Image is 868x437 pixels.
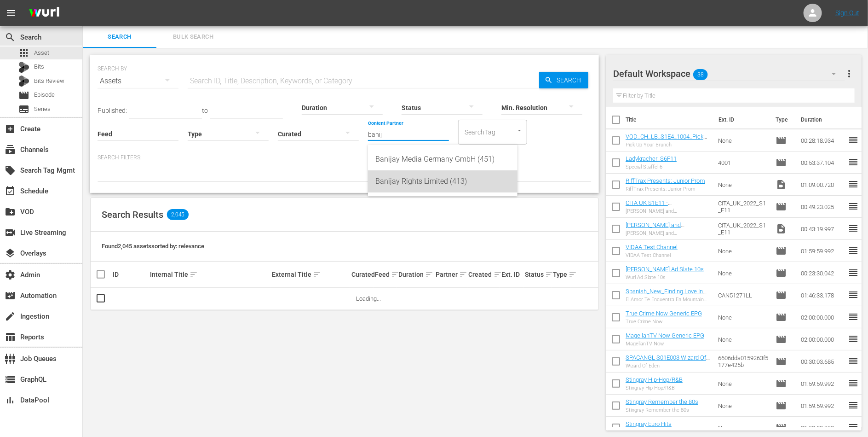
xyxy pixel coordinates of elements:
span: reorder [848,400,859,411]
span: Episode [776,268,787,279]
a: Sign Out [835,9,859,17]
span: sort [569,270,577,279]
span: Series [18,104,29,115]
div: ID [113,271,147,278]
span: sort [425,270,433,279]
td: 01:09:00.720 [797,174,848,196]
td: 01:59:59.992 [797,373,848,395]
span: Series [34,105,51,114]
td: 6606dda0159263f5177e425b [714,350,772,373]
div: Ext. ID [501,271,522,278]
span: reorder [848,355,859,367]
div: Internal Title [150,269,269,280]
span: sort [494,270,502,279]
td: 00:49:23.025 [797,196,848,218]
a: Stingray Remember the 80s [626,398,698,405]
a: Stingray Hip-Hop/R&B [626,376,683,383]
span: Automation [5,290,16,301]
a: Spanish_New_Finding Love In Mountain View [626,288,707,302]
td: None [714,129,772,151]
div: Wurl Ad Slate 10s [626,274,711,280]
span: Found 2,045 assets sorted by: relevance [102,243,204,250]
div: Assets [98,68,178,94]
div: Pick Up Your Brunch [626,142,711,148]
span: Bits Review [34,76,64,86]
span: reorder [848,311,859,322]
td: 4001 [714,151,772,174]
a: RiffTrax Presents: Junior Prom [626,177,705,184]
span: Create [5,123,16,134]
span: 2,045 [167,209,189,220]
div: MagellanTV Now [626,341,704,347]
a: Stingray Euro Hits [626,420,672,427]
span: reorder [848,422,859,433]
div: Bits Review [18,76,29,87]
span: Search Tag Mgmt [5,165,16,176]
a: SPACANGL S01E003 Wizard Of Eden [626,354,710,368]
span: sort [545,270,553,279]
a: MagellanTV Now Generic EPG [626,332,704,339]
span: Episode [776,135,787,146]
div: VIDAA Test Channel [626,252,678,258]
span: sort [459,270,467,279]
a: Ladykracher_S6F11 [626,155,677,162]
div: Default Workspace [613,61,845,87]
span: reorder [848,134,859,146]
td: 01:59:59.992 [797,240,848,262]
span: Episode [776,334,787,345]
span: reorder [848,267,859,278]
div: [PERSON_NAME] and [PERSON_NAME] [626,230,711,236]
div: External Title [272,269,349,280]
span: Episode [776,422,787,433]
div: Bits [18,62,29,73]
span: Search Results [102,209,163,220]
span: GraphQL [5,374,16,385]
span: Live Streaming [5,227,16,238]
td: None [714,373,772,395]
td: None [714,395,772,417]
td: None [714,174,772,196]
td: None [714,240,772,262]
a: VIDAA Test Channel [626,244,678,251]
span: Video [776,179,787,190]
span: Published: [98,107,127,114]
div: Banijay Rights Limited (413) [375,170,510,192]
div: Stingray Hip-Hop/R&B [626,385,683,391]
td: 01:46:33.178 [797,284,848,306]
div: Curated [351,271,372,278]
div: Feed [375,269,396,280]
div: Stingray Remember the 80s [626,407,698,413]
span: Episode [776,378,787,389]
th: Duration [795,107,851,133]
a: True Crime Now Generic EPG [626,310,702,317]
td: 00:23:30.042 [797,262,848,284]
a: CITA UK S1E11 - [PERSON_NAME] and Belle [626,199,695,213]
span: reorder [848,157,859,168]
span: DataPool [5,395,16,406]
th: Type [770,107,795,133]
span: reorder [848,245,859,256]
div: True Crime Now [626,319,702,325]
div: Banijay Media Germany GmbH (451) [375,148,510,170]
span: VOD [5,206,16,217]
button: more_vert [844,63,855,85]
div: Partner [436,269,466,280]
td: CAN51271LL [714,284,772,306]
span: reorder [848,333,859,344]
span: Episode [776,245,787,256]
span: Episode [34,90,55,99]
td: CITA_UK_2022_S1_E11 [714,196,772,218]
td: None [714,306,772,328]
td: 00:28:18.934 [797,129,848,151]
a: [PERSON_NAME] and [PERSON_NAME] [626,221,684,235]
a: VOD_CH_LB_S1E4_1004_PickUpYourBrunch [626,133,707,147]
td: 00:43:19.997 [797,218,848,240]
span: Reports [5,332,16,343]
span: reorder [848,179,859,190]
td: None [714,262,772,284]
td: CITA_UK_2022_S1_E11 [714,218,772,240]
span: Bulk Search [162,32,224,42]
p: Search Filters: [98,154,592,162]
span: Search [553,72,588,88]
div: Duration [398,269,433,280]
